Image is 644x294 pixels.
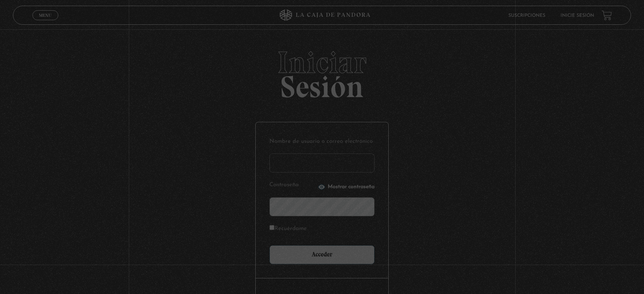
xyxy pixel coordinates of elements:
a: Suscripciones [508,13,545,18]
span: Menu [39,13,51,18]
label: Recuérdame [269,223,307,235]
span: Iniciar [13,47,631,78]
span: Mostrar contraseña [328,184,375,190]
button: Mostrar contraseña [318,183,375,191]
h2: Sesión [13,47,631,96]
label: Nombre de usuario o correo electrónico [269,136,375,148]
input: Acceder [269,245,375,264]
input: Recuérdame [269,225,274,230]
a: View your shopping cart [601,10,612,21]
a: Inicie sesión [560,13,594,18]
label: Contraseña [269,179,316,191]
span: Cerrar [36,19,54,25]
